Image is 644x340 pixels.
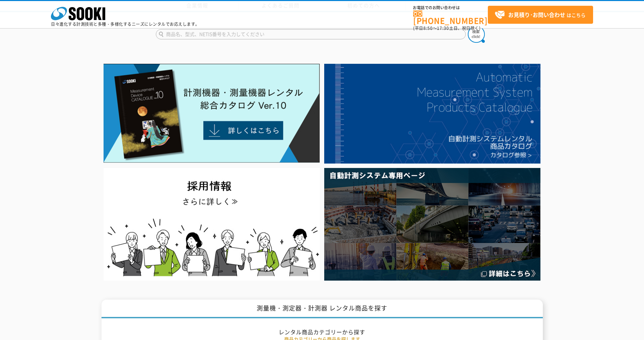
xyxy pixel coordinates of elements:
[495,10,586,20] span: はこちら
[104,168,320,280] img: SOOKI recruit
[437,25,449,31] span: 17:30
[413,11,488,24] a: [PHONE_NUMBER]
[413,25,480,31] span: (平日 ～ 土日、祝日除く)
[324,168,540,280] img: 自動計測システム専用ページ
[104,64,320,163] img: Catalog Ver10
[124,328,521,336] h2: レンタル商品カテゴリーから探す
[468,26,485,43] img: btn_search.png
[324,64,540,164] img: 自動計測システムカタログ
[413,6,488,10] span: お電話でのお問い合わせは
[508,11,565,19] strong: お見積り･お問い合わせ
[488,6,593,24] a: お見積り･お問い合わせはこちら
[102,300,543,318] h1: 測量機・測定器・計測器 レンタル商品を探す
[423,25,433,31] span: 8:50
[51,22,200,26] p: 日々進化する計測技術と多種・多様化するニーズにレンタルでお応えします。
[156,29,466,39] input: 商品名、型式、NETIS番号を入力してください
